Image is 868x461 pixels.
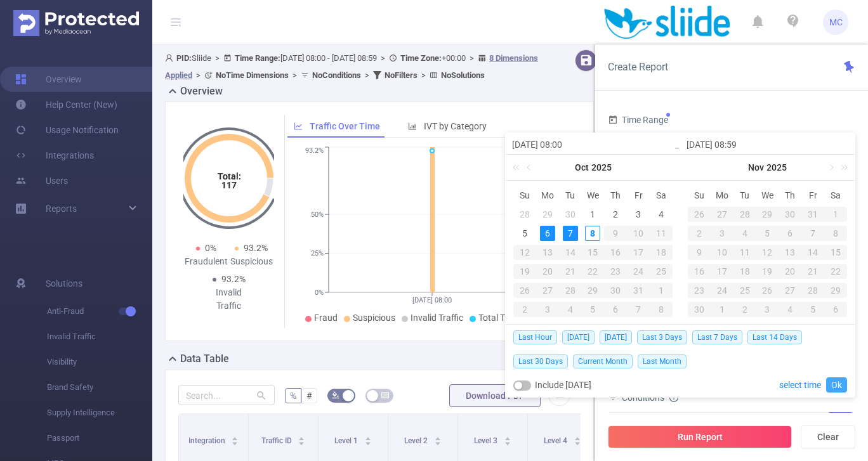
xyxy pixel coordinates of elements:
[756,224,779,243] td: November 5, 2025
[711,302,733,317] div: 1
[824,245,847,260] div: 15
[650,226,673,241] div: 11
[604,245,627,260] div: 16
[765,155,788,180] a: 2025
[289,70,301,80] span: >
[536,186,559,205] th: Mon
[217,171,240,181] tspan: Total:
[332,391,339,399] i: icon: bg-colors
[513,373,591,397] div: Include [DATE]
[536,243,559,262] td: October 13, 2025
[711,205,733,224] td: October 27, 2025
[311,211,324,219] tspan: 50%
[733,262,756,281] td: November 18, 2025
[517,226,532,241] div: 5
[46,271,82,296] span: Solutions
[582,300,605,319] td: November 5, 2025
[604,281,627,300] td: October 30, 2025
[747,155,765,180] a: Nov
[608,61,668,73] span: Create Report
[412,296,452,304] tspan: [DATE] 08:00
[631,207,646,222] div: 3
[824,186,847,205] th: Sat
[559,281,582,300] td: October 28, 2025
[834,155,850,180] a: Next year (Control + right)
[582,264,605,279] div: 22
[449,384,541,407] button: Download PDF
[47,349,152,375] span: Visibility
[315,289,324,297] tspan: 0%
[604,186,627,205] th: Thu
[221,180,237,190] tspan: 117
[540,207,555,222] div: 29
[650,264,673,279] div: 25
[441,70,485,80] b: No Solutions
[261,436,294,445] span: Traffic ID
[192,70,204,80] span: >
[638,354,687,368] span: Last Month
[205,243,216,253] span: 0%
[306,391,312,401] span: #
[824,205,847,224] td: November 1, 2025
[582,190,605,201] span: We
[536,281,559,300] td: October 27, 2025
[524,155,536,180] a: Previous month (PageUp)
[536,302,559,317] div: 3
[711,224,733,243] td: November 3, 2025
[627,300,650,319] td: November 7, 2025
[353,313,395,323] span: Suspicious
[688,264,711,279] div: 16
[559,302,582,317] div: 4
[604,224,627,243] td: October 9, 2025
[312,70,361,80] b: No Conditions
[47,400,152,425] span: Supply Intelligence
[650,224,673,243] td: October 11, 2025
[562,330,595,344] span: [DATE]
[627,224,650,243] td: October 10, 2025
[779,264,801,279] div: 20
[711,243,733,262] td: November 10, 2025
[206,286,252,313] div: Invalid Traffic
[361,70,373,80] span: >
[513,243,536,262] td: October 12, 2025
[824,224,847,243] td: November 8, 2025
[711,262,733,281] td: November 17, 2025
[536,300,559,319] td: November 3, 2025
[747,330,802,344] span: Last 14 Days
[826,377,847,393] a: Ok
[650,281,673,300] td: November 1, 2025
[536,264,559,279] div: 20
[801,302,824,317] div: 5
[466,53,478,63] span: >
[559,186,582,205] th: Tue
[604,302,627,317] div: 6
[536,224,559,243] td: October 6, 2025
[825,155,836,180] a: Next month (PageDown)
[801,281,824,300] td: November 28, 2025
[294,122,303,131] i: icon: line-chart
[627,190,650,201] span: Fr
[512,137,674,152] input: Start date
[801,205,824,224] td: October 31, 2025
[756,283,779,298] div: 26
[627,262,650,281] td: October 24, 2025
[573,354,633,368] span: Current Month
[510,155,527,180] a: Last year (Control + left)
[513,205,536,224] td: September 28, 2025
[688,302,711,317] div: 30
[650,245,673,260] div: 18
[180,351,229,367] h2: Data Table
[711,283,733,298] div: 24
[688,186,711,205] th: Sun
[183,255,229,268] div: Fraudulent
[46,204,77,214] span: Reports
[298,435,305,443] div: Sort
[608,115,668,125] span: Time Range
[377,53,389,63] span: >
[604,264,627,279] div: 23
[559,190,582,201] span: Tu
[688,262,711,281] td: November 16, 2025
[801,243,824,262] td: November 14, 2025
[756,245,779,260] div: 12
[688,243,711,262] td: November 9, 2025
